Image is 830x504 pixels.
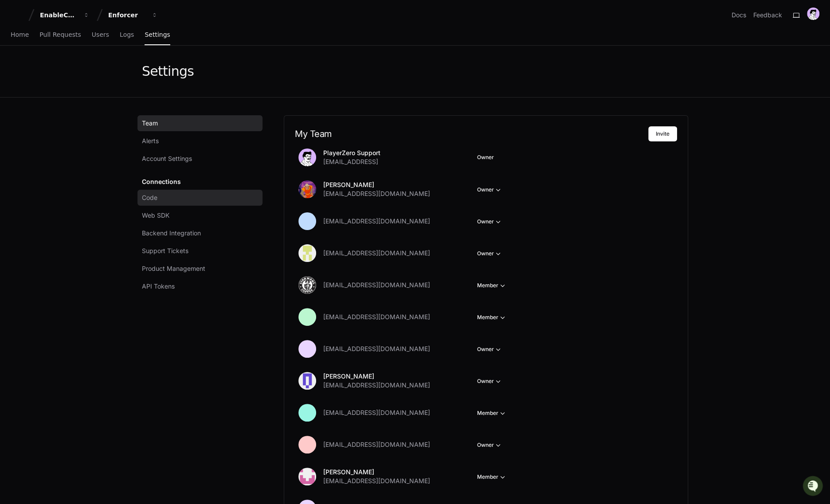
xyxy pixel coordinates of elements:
img: 143637009 [298,244,316,262]
span: Owner [477,154,494,161]
span: [EMAIL_ADDRESS][DOMAIN_NAME] [323,217,430,226]
span: Code [142,193,157,202]
button: Member [477,281,507,290]
div: Start new chat [30,66,145,75]
span: [EMAIL_ADDRESS][DOMAIN_NAME] [323,408,430,417]
a: Powered byPylon [63,93,107,100]
a: Home [11,25,29,45]
a: Web SDK [137,207,262,223]
a: Backend Integration [137,225,262,241]
a: API Tokens [137,278,262,294]
div: Settings [142,63,194,79]
button: Feedback [753,11,782,20]
span: Settings [145,32,170,37]
div: EnableComp [40,11,78,20]
button: Member [477,313,507,322]
span: API Tokens [142,282,175,291]
button: Member [477,473,507,481]
span: [EMAIL_ADDRESS][DOMAIN_NAME] [323,313,430,321]
a: Settings [145,25,170,45]
span: [EMAIL_ADDRESS][DOMAIN_NAME] [323,381,430,390]
a: Account Settings [137,151,262,167]
span: Users [92,32,109,37]
button: Owner [477,377,503,386]
a: Docs [732,11,746,20]
img: avatar [298,148,316,166]
span: Account Settings [142,154,192,163]
p: [PERSON_NAME] [323,372,430,381]
span: [EMAIL_ADDRESS][DOMAIN_NAME] [323,344,430,353]
div: Enforcer [108,11,146,20]
button: Start new chat [151,69,161,79]
a: Support Tickets [137,243,262,259]
a: Alerts [137,133,262,149]
p: [PERSON_NAME] [323,468,430,477]
span: Backend Integration [142,229,201,238]
span: [EMAIL_ADDRESS] [323,157,378,166]
div: Welcome [9,35,161,50]
a: Pull Requests [39,25,81,45]
p: PlayerZero Support [323,148,380,157]
span: Team [142,119,158,128]
span: [EMAIL_ADDRESS][DOMAIN_NAME] [323,440,430,449]
span: Logs [120,32,134,37]
img: avatar [807,8,819,20]
button: Owner [477,345,503,354]
div: We're offline, but we'll be back soon! [30,75,129,82]
button: Member [477,409,507,418]
img: 120491586 [298,372,316,390]
h2: My Team [295,129,648,139]
span: Alerts [142,137,159,145]
button: Owner [477,185,503,194]
iframe: Open customer support [802,475,826,499]
img: 1756235613930-3d25f9e4-fa56-45dd-b3ad-e072dfbd1548 [9,66,25,82]
button: Enforcer [105,7,161,23]
a: Product Management [137,261,262,277]
a: Team [137,115,262,131]
span: [EMAIL_ADDRESS][DOMAIN_NAME] [323,281,430,289]
img: 130081194 [298,468,316,485]
button: Owner [477,441,503,449]
span: [EMAIL_ADDRESS][DOMAIN_NAME] [323,189,430,198]
span: Product Management [142,264,205,273]
span: [EMAIL_ADDRESS][DOMAIN_NAME] [323,477,430,485]
button: Owner [477,249,503,258]
p: [PERSON_NAME] [323,180,430,189]
span: Support Tickets [142,246,188,255]
a: Code [137,190,262,206]
button: Invite [648,126,677,141]
span: Web SDK [142,211,169,220]
img: 115719640 [298,276,316,294]
button: EnableComp [36,7,93,23]
span: [EMAIL_ADDRESS][DOMAIN_NAME] [323,249,430,258]
span: Pylon [88,93,107,100]
img: PlayerZero [9,9,27,27]
span: Home [11,32,29,37]
img: 113127504 [298,180,316,198]
button: Owner [477,217,503,226]
a: Users [92,25,109,45]
span: Pull Requests [39,32,81,37]
a: Logs [120,25,134,45]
